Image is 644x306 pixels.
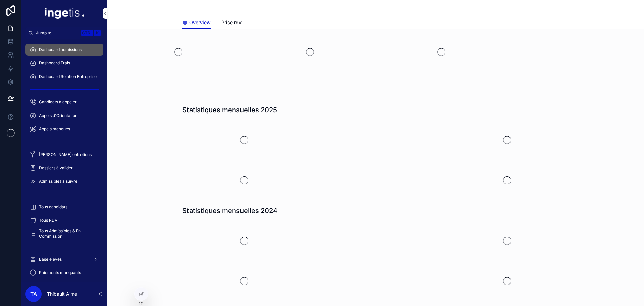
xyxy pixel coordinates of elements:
span: Tous RDV [39,218,57,223]
div: scrollable content [21,39,107,282]
a: Base élèves [25,253,103,265]
span: Candidats à appeler [39,99,77,105]
span: Dashboard Frais [39,60,70,66]
span: Paiements manquants [39,270,81,275]
a: Tous candidats [25,201,103,213]
a: Admissibles à suivre [25,175,103,187]
p: Thibault Aime [47,291,77,297]
span: [PERSON_NAME] entretiens [39,152,92,157]
span: Overview [189,19,211,26]
span: Appels d'Orientation [39,113,77,118]
span: Jump to... [36,30,78,36]
a: Candidats à appeler [25,96,103,108]
span: TA [30,290,37,298]
a: Dashboard admissions [25,44,103,56]
a: Dashboard Relation Entreprise [25,71,103,83]
span: Tous Admissibles & En Commission [39,228,97,239]
span: Ctrl [81,30,93,36]
a: Appels manqués [25,123,103,135]
h1: Statistiques mensuelles 2025 [182,105,277,115]
h1: Statistiques mensuelles 2024 [182,206,277,215]
a: Dashboard Frais [25,57,103,69]
span: Appels manqués [39,126,70,132]
a: Overview [182,16,211,29]
span: Dashboard admissions [39,47,82,52]
span: Tous candidats [39,204,67,210]
img: App logo [45,8,84,19]
span: Base élèves [39,257,62,262]
a: Prise rdv [221,16,241,30]
span: Prise rdv [221,19,241,26]
a: Tous Admissibles & En Commission [25,228,103,240]
a: [PERSON_NAME] entretiens [25,148,103,161]
span: Dashboard Relation Entreprise [39,74,97,79]
span: Dossiers à valider [39,165,73,171]
a: Paiements manquants [25,267,103,279]
a: Appels d'Orientation [25,110,103,122]
a: Tous RDV [25,214,103,226]
span: K [95,30,100,36]
a: Dossiers à valider [25,162,103,174]
span: Admissibles à suivre [39,179,77,184]
button: Jump to...CtrlK [25,27,103,39]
